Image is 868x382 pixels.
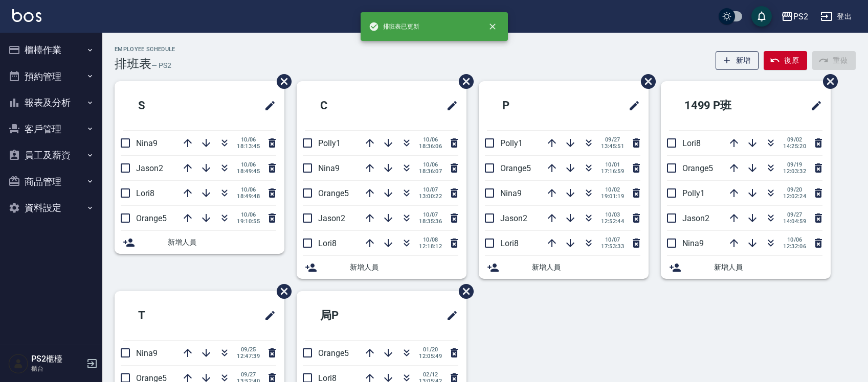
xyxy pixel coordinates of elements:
span: 刪除班表 [269,66,293,97]
span: Nina9 [318,163,340,173]
span: 10/03 [601,211,624,218]
span: 09/27 [237,371,260,378]
button: 新增 [716,51,759,70]
span: Orange5 [500,163,531,173]
h2: T [123,297,209,334]
span: 12:02:24 [783,193,806,200]
span: 新增人員 [714,262,822,273]
span: Polly1 [682,188,705,198]
button: 資料設定 [4,195,98,221]
span: 18:49:48 [237,193,260,200]
img: Logo [12,9,41,22]
h2: C [305,87,391,124]
span: Lori8 [136,188,154,198]
button: save [751,6,772,27]
span: 修改班表的標題 [258,303,276,328]
button: 報表及分析 [4,89,98,116]
span: Jason2 [500,213,527,223]
span: 19:01:19 [601,193,624,200]
span: 09/02 [783,136,806,143]
h3: 排班表 [115,57,151,71]
span: 排班表已更新 [369,21,420,32]
span: 10/06 [419,136,442,143]
span: 10/06 [419,161,442,168]
div: 新增人員 [661,256,831,279]
span: Orange5 [682,163,713,173]
span: 13:00:22 [419,193,442,200]
span: 09/20 [783,186,806,193]
span: 01/20 [419,346,442,353]
span: Nina9 [136,138,158,148]
span: 12:47:39 [237,353,260,360]
button: 櫃檯作業 [4,37,98,63]
span: Nina9 [500,188,522,198]
button: 員工及薪資 [4,142,98,169]
span: 12:32:06 [783,243,806,250]
span: 10/02 [601,186,624,193]
span: 刪除班表 [815,66,839,97]
span: 17:53:33 [601,243,624,250]
h2: S [123,87,209,124]
span: 10/06 [237,211,260,218]
span: 10/08 [419,236,442,243]
span: 修改班表的標題 [440,93,458,118]
span: Lori8 [500,238,519,248]
h6: — PS2 [151,60,171,71]
span: Orange5 [136,213,167,223]
span: Nina9 [136,348,158,358]
span: 10/06 [237,186,260,193]
button: 商品管理 [4,169,98,195]
span: 12:52:44 [601,218,624,225]
span: 09/27 [601,136,624,143]
span: Jason2 [136,163,163,173]
span: Nina9 [682,238,704,248]
span: 18:49:45 [237,168,260,175]
span: Polly1 [500,138,523,148]
span: 刪除班表 [269,276,293,306]
span: 18:36:07 [419,168,442,175]
div: PS2 [793,10,808,23]
span: Orange5 [318,188,349,198]
h2: Employee Schedule [115,46,175,53]
span: 18:36:06 [419,143,442,150]
button: 登出 [816,7,856,26]
span: 18:13:45 [237,143,260,150]
span: 13:45:51 [601,143,624,150]
img: Person [8,353,29,374]
span: 19:10:55 [237,218,260,225]
span: 14:04:59 [783,218,806,225]
div: 新增人員 [297,256,466,279]
span: 修改班表的標題 [622,93,640,118]
span: 修改班表的標題 [804,93,822,118]
button: 復原 [764,51,807,70]
span: 10/06 [237,136,260,143]
span: 10/06 [783,236,806,243]
span: 新增人員 [168,237,276,248]
span: 新增人員 [350,262,458,273]
span: 新增人員 [532,262,640,273]
span: 刪除班表 [451,276,475,306]
span: 17:16:59 [601,168,624,175]
div: 新增人員 [479,256,649,279]
span: Polly1 [318,138,341,148]
button: 客戶管理 [4,116,98,142]
h2: 1499 P班 [669,87,775,124]
span: 刪除班表 [451,66,475,97]
span: 刪除班表 [633,66,657,97]
span: 10/06 [237,161,260,168]
span: 02/12 [419,371,442,378]
span: Jason2 [682,213,709,223]
span: 09/19 [783,161,806,168]
span: Lori8 [318,238,337,248]
div: 新增人員 [115,231,284,254]
button: 預約管理 [4,63,98,90]
span: 09/27 [783,211,806,218]
span: 修改班表的標題 [258,93,276,118]
span: 14:25:20 [783,143,806,150]
button: PS2 [777,6,812,27]
h5: PS2櫃檯 [31,354,83,364]
span: 12:05:49 [419,353,442,360]
span: 10/07 [419,211,442,218]
p: 櫃台 [31,364,83,373]
span: Jason2 [318,213,345,223]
